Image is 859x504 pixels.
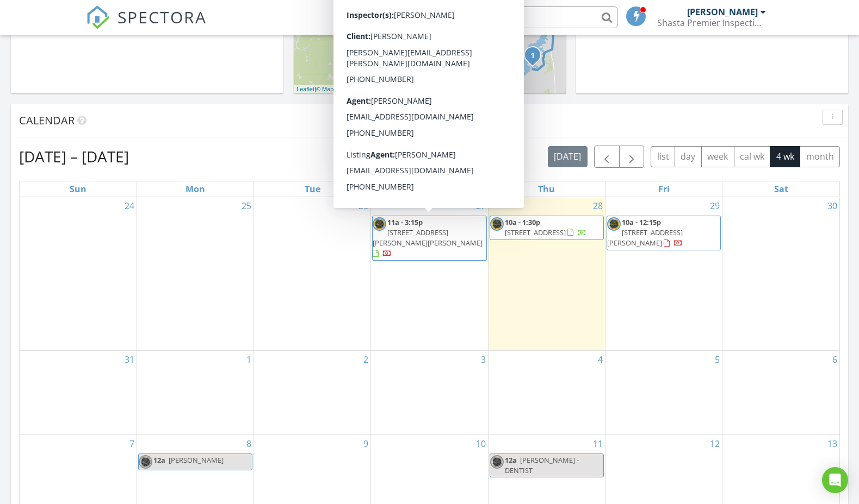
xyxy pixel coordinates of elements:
[505,217,586,237] a: 10a - 1:30p [STREET_ADDRESS]
[254,350,371,434] td: Go to September 2, 2025
[770,146,800,167] button: 4 wk
[296,86,314,92] a: Leaflet
[86,5,110,29] img: The Best Home Inspection Software - Spectora
[372,216,486,261] a: 11a - 3:15p [STREET_ADDRESS][PERSON_NAME][PERSON_NAME]
[490,217,504,231] img: cmi_logo_mine.png
[400,7,617,28] input: Search everything...
[722,350,839,434] td: Go to September 6, 2025
[605,197,722,351] td: Go to August 29, 2025
[127,435,137,452] a: Go to September 7, 2025
[244,435,254,452] a: Go to September 8, 2025
[244,351,254,368] a: Go to September 1, 2025
[371,197,488,351] td: Go to August 27, 2025
[137,350,254,434] td: Go to September 1, 2025
[605,350,722,434] td: Go to September 5, 2025
[488,350,605,434] td: Go to September 4, 2025
[530,52,535,60] i: 1
[822,467,848,493] div: Open Intercom Messenger
[474,197,488,215] a: Go to August 27, 2025
[651,146,675,167] button: list
[607,228,683,248] span: [STREET_ADDRESS][PERSON_NAME]
[347,86,428,92] a: © OpenStreetMap contributors
[373,217,386,231] img: cmi_logo_mine.png
[86,15,207,37] a: SPECTORA
[183,181,207,197] a: Monday
[153,455,165,465] span: 12a
[708,435,722,452] a: Go to September 12, 2025
[713,351,722,368] a: Go to September 5, 2025
[656,181,672,197] a: Friday
[373,217,483,259] a: 11a - 3:15p [STREET_ADDRESS][PERSON_NAME][PERSON_NAME]
[137,197,254,351] td: Go to August 25, 2025
[548,146,588,167] button: [DATE]
[596,351,605,368] a: Go to September 4, 2025
[505,217,540,227] span: 10a - 1:30p
[505,455,579,475] span: [PERSON_NAME] - DENTIST
[373,228,483,248] span: [STREET_ADDRESS][PERSON_NAME][PERSON_NAME]
[316,86,345,92] a: © MapTiler
[708,197,722,215] a: Go to August 29, 2025
[20,197,137,351] td: Go to August 24, 2025
[657,17,766,28] div: Shasta Premier Inspection Group
[772,181,790,197] a: Saturday
[622,217,661,227] span: 10a - 12:15p
[361,351,370,368] a: Go to September 2, 2025
[505,228,566,237] span: [STREET_ADDRESS]
[800,146,840,167] button: month
[825,435,839,452] a: Go to September 13, 2025
[418,181,441,197] a: Wednesday
[19,113,75,128] span: Calendar
[594,146,620,168] button: Previous
[505,455,517,465] span: 12a
[591,197,605,215] a: Go to August 28, 2025
[387,217,423,227] span: 11a - 3:15p
[675,146,702,167] button: day
[825,197,839,215] a: Go to August 30, 2025
[474,435,488,452] a: Go to September 10, 2025
[607,217,683,248] a: 10a - 12:15p [STREET_ADDRESS][PERSON_NAME]
[830,351,839,368] a: Go to September 6, 2025
[687,7,758,17] div: [PERSON_NAME]
[701,146,734,167] button: week
[239,197,254,215] a: Go to August 25, 2025
[490,216,604,240] a: 10a - 1:30p [STREET_ADDRESS]
[122,197,137,215] a: Go to August 24, 2025
[67,181,89,197] a: Sunday
[533,55,539,61] div: 17917 Lake Shore Dr, Weed, CA 96094
[619,146,645,168] button: Next
[19,146,129,167] h2: [DATE] – [DATE]
[139,455,152,469] img: cmi_logo_mine.png
[122,351,137,368] a: Go to August 31, 2025
[722,197,839,351] td: Go to August 30, 2025
[607,217,621,231] img: cmi_logo_mine.png
[490,455,504,469] img: cmi_logo_mine.png
[536,181,557,197] a: Thursday
[294,85,431,94] div: |
[254,197,371,351] td: Go to August 26, 2025
[361,435,370,452] a: Go to September 9, 2025
[118,5,207,28] span: SPECTORA
[488,197,605,351] td: Go to August 28, 2025
[479,351,488,368] a: Go to September 3, 2025
[591,435,605,452] a: Go to September 11, 2025
[20,350,137,434] td: Go to August 31, 2025
[607,216,721,251] a: 10a - 12:15p [STREET_ADDRESS][PERSON_NAME]
[371,350,488,434] td: Go to September 3, 2025
[302,181,323,197] a: Tuesday
[356,197,370,215] a: Go to August 26, 2025
[169,455,224,465] span: [PERSON_NAME]
[734,146,771,167] button: cal wk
